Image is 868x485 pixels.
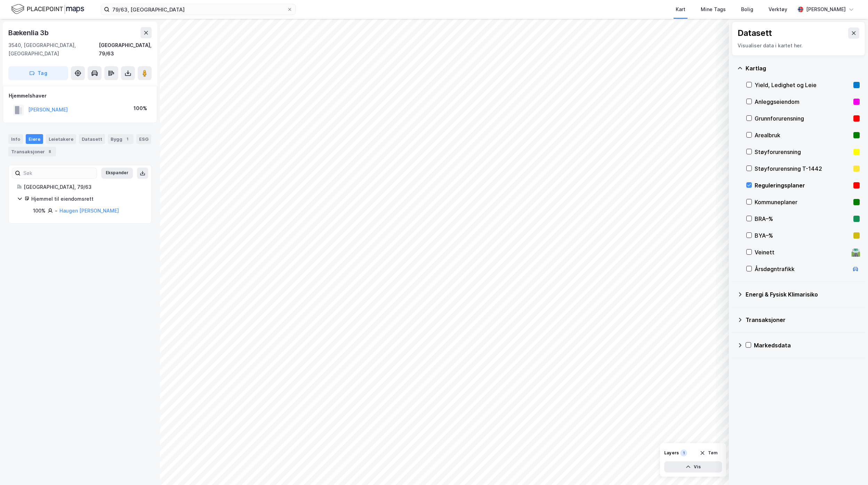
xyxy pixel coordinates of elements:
[101,168,133,179] button: Ekspander
[741,5,753,14] div: Bolig
[755,164,851,173] div: Støyforurensning T-1442
[755,248,849,256] div: Veinett
[664,450,679,456] div: Layers
[851,248,860,257] div: 🛣️
[8,147,56,156] div: Transaksjoner
[833,452,868,485] div: Kontrollprogram for chat
[8,66,68,80] button: Tag
[755,81,851,89] div: Yield, Ledighet og Leie
[31,195,143,203] div: Hjemmel til eiendomsrett
[755,181,851,190] div: Reguleringsplaner
[746,64,860,72] div: Kartlag
[755,215,851,223] div: BRA–%
[110,4,287,15] input: Søk på adresse, matrikkel, gårdeiere, leietakere eller personer
[108,134,134,144] div: Bygg
[24,183,143,191] div: [GEOGRAPHIC_DATA], 79/63
[33,207,46,215] div: 100%
[99,41,152,58] div: [GEOGRAPHIC_DATA], 79/63
[124,136,131,143] div: 1
[738,41,859,50] div: Visualiser data i kartet her.
[46,134,76,144] div: Leietakere
[754,341,860,349] div: Markedsdata
[21,168,97,178] input: Søk
[680,449,687,456] div: 1
[8,41,99,58] div: 3540, [GEOGRAPHIC_DATA], [GEOGRAPHIC_DATA]
[26,134,43,144] div: Eiere
[79,134,105,144] div: Datasett
[55,207,57,215] div: -
[755,148,851,156] div: Støyforurensning
[134,104,147,113] div: 100%
[755,98,851,106] div: Anleggseiendom
[769,5,787,14] div: Verktøy
[755,265,849,273] div: Årsdøgntrafikk
[806,5,846,14] div: [PERSON_NAME]
[755,114,851,123] div: Grunnforurensning
[664,461,722,472] button: Vis
[136,134,151,144] div: ESG
[701,5,726,14] div: Mine Tags
[738,28,772,39] div: Datasett
[695,447,722,459] button: Tøm
[833,452,868,485] iframe: Chat Widget
[746,316,860,324] div: Transaksjoner
[59,208,119,214] a: Haugen [PERSON_NAME]
[8,27,50,38] div: Bækenlia 3b
[11,3,84,15] img: logo.f888ab2527a4732fd821a326f86c7f29.svg
[676,5,685,14] div: Kart
[755,131,851,139] div: Arealbruk
[8,134,23,144] div: Info
[755,198,851,206] div: Kommuneplaner
[46,148,53,155] div: 8
[755,231,851,240] div: BYA–%
[746,290,860,299] div: Energi & Fysisk Klimarisiko
[9,92,151,100] div: Hjemmelshaver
